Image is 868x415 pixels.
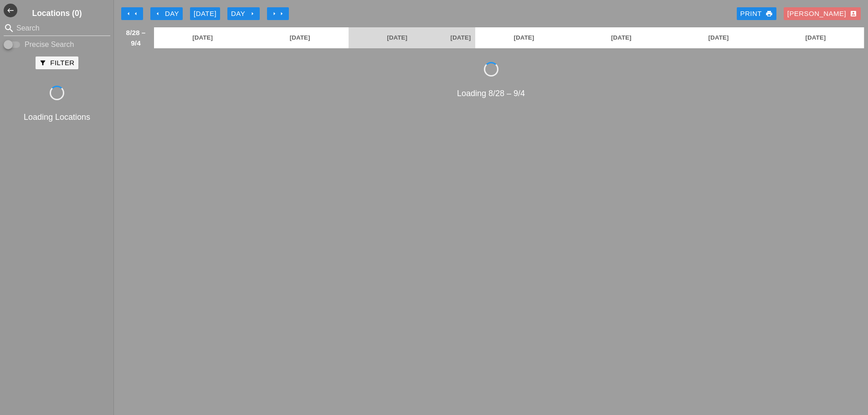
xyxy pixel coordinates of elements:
div: Loading Locations [2,111,112,123]
button: Filter [36,56,78,69]
button: [DATE] [190,7,220,20]
label: Precise Search [25,40,74,49]
i: arrow_right [249,10,256,17]
div: Day [154,9,179,19]
div: Loading 8/28 – 9/4 [118,87,864,100]
i: filter_alt [39,59,46,67]
span: 8/28 – 9/4 [122,27,149,48]
button: Day [227,7,260,20]
input: Search [16,21,98,36]
div: Print [740,9,773,19]
i: arrow_left [125,10,132,17]
i: arrow_right [271,10,278,17]
button: Move Ahead 1 Week [267,7,289,20]
i: print [765,10,773,17]
a: [DATE] [767,27,864,48]
a: [DATE] [573,27,670,48]
i: arrow_left [132,10,139,17]
div: [PERSON_NAME] [787,9,857,19]
a: [DATE] [154,27,251,48]
a: [DATE] [670,27,767,48]
button: Shrink Sidebar [4,4,17,17]
i: arrow_right [278,10,285,17]
button: [PERSON_NAME] [784,7,861,20]
div: Day [231,9,256,19]
i: search [4,23,15,34]
a: [DATE] [446,27,475,48]
i: account_box [850,10,857,17]
a: [DATE] [475,27,572,48]
button: Day [150,7,183,20]
i: arrow_left [154,10,161,17]
a: [DATE] [349,27,446,48]
a: [DATE] [251,27,348,48]
div: Enable Precise search to match search terms exactly. [4,39,110,50]
i: west [4,4,17,17]
div: Filter [39,58,74,68]
a: Print [737,7,776,20]
button: Move Back 1 Week [121,7,143,20]
div: [DATE] [194,9,216,19]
